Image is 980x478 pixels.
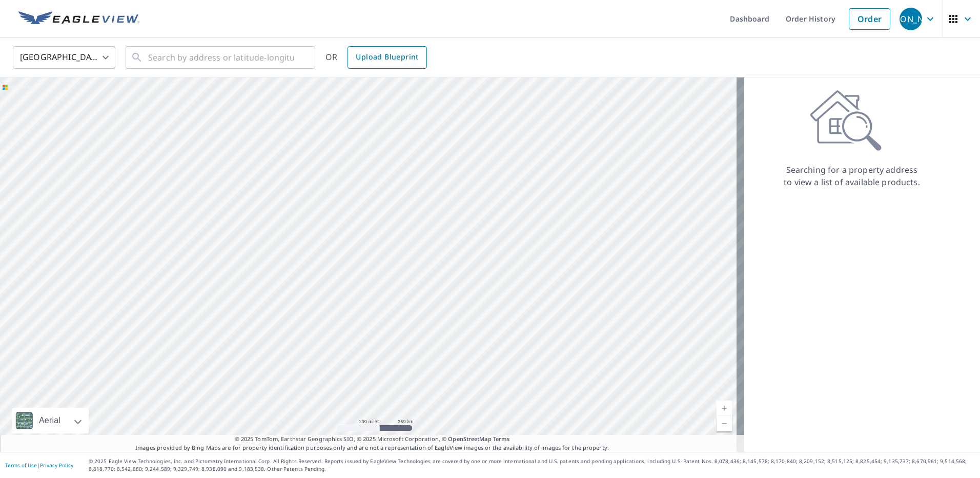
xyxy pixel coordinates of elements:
div: OR [325,46,427,69]
p: | [5,462,73,468]
span: © 2025 TomTom, Earthstar Geographics SIO, © 2025 Microsoft Corporation, © [235,435,510,444]
div: [GEOGRAPHIC_DATA] [13,43,115,72]
a: Current Level 5, Zoom In [717,401,732,416]
input: Search by address or latitude-longitude [148,43,294,72]
a: Order [849,8,890,30]
a: Upload Blueprint [348,46,426,69]
div: Aerial [36,408,64,433]
img: EV Logo [18,11,139,27]
a: Privacy Policy [40,462,73,469]
div: [PERSON_NAME] [900,8,922,30]
span: Upload Blueprint [356,51,418,64]
a: Terms [493,435,510,443]
p: Searching for a property address to view a list of available products. [783,164,921,188]
a: Terms of Use [5,462,37,469]
a: OpenStreetMap [448,435,491,443]
p: © 2025 Eagle View Technologies, Inc. and Pictometry International Corp. All Rights Reserved. Repo... [89,457,975,473]
a: Current Level 5, Zoom Out [717,416,732,431]
div: Aerial [12,408,89,433]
